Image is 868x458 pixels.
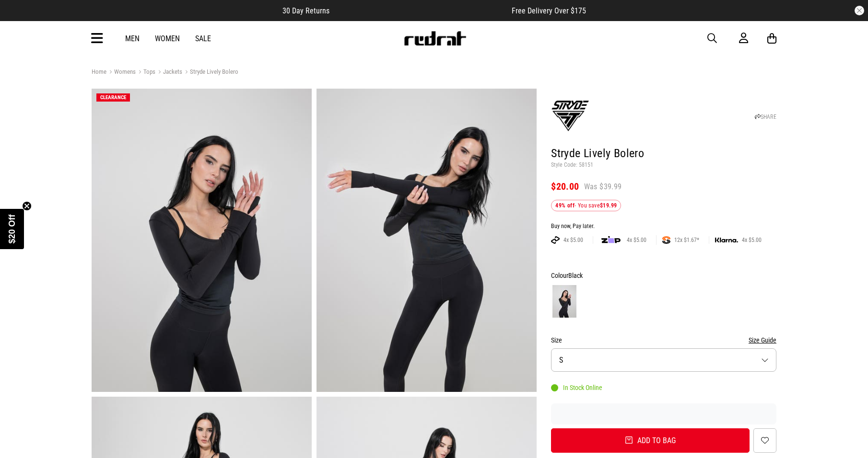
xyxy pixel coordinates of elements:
[551,181,579,192] span: $20.00
[551,223,776,230] div: Buy now, Pay later.
[551,384,602,391] div: In Stock Online
[136,68,155,77] a: Tops
[551,146,776,161] h1: Stryde Lively Bolero
[155,34,180,43] a: Women
[551,348,776,372] button: S
[92,68,106,75] a: Home
[282,6,329,15] span: 30 Day Returns
[755,114,776,120] a: SHARE
[670,236,703,244] span: 12x $1.67*
[559,355,563,365] span: S
[551,236,560,244] img: AFTERPAY
[22,201,32,211] button: Close teaser
[601,235,621,245] img: zip
[552,285,576,318] img: Black
[155,68,182,77] a: Jackets
[317,89,537,392] img: Stryde Lively Bolero in Black
[662,236,670,244] img: SPLITPAY
[182,68,238,77] a: Stryde Lively Bolero
[568,272,583,279] span: Black
[551,200,621,211] div: - You save
[551,428,750,453] button: Add to bag
[349,6,493,15] iframe: Customer reviews powered by Trustpilot
[551,409,776,419] iframe: Customer reviews powered by Trustpilot
[100,94,126,101] span: CLEARANCE
[92,89,312,392] img: Stryde Lively Bolero in Black
[623,236,650,244] span: 4x $5.00
[125,34,140,43] a: Men
[7,214,17,243] span: $20 Off
[749,334,776,346] button: Size Guide
[584,182,622,192] span: Was $39.99
[551,270,776,281] div: Colour
[715,238,738,243] img: KLARNA
[551,161,776,169] p: Style Code: 58151
[738,236,765,244] span: 4x $5.00
[551,97,589,135] img: Stryde
[560,236,587,244] span: 4x $5.00
[551,334,776,346] div: Size
[600,202,617,209] b: $19.99
[106,68,136,77] a: Womens
[403,31,467,46] img: Redrat logo
[512,6,586,15] span: Free Delivery Over $175
[555,202,575,209] b: 49% off
[195,34,211,43] a: Sale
